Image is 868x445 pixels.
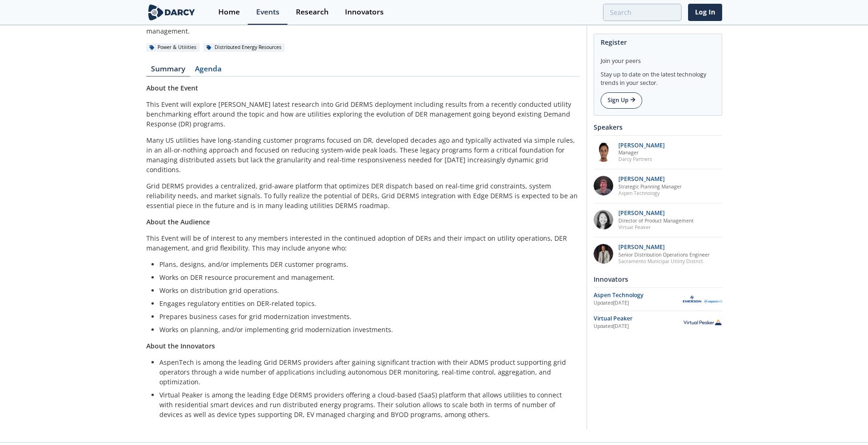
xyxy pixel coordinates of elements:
[594,210,613,229] img: 8160f632-77e6-40bd-9ce2-d8c8bb49c0dd
[159,312,574,321] li: Prepares business cases for grid modernization investments.
[618,244,710,250] p: [PERSON_NAME]
[618,258,710,264] p: Sacramento Municipal Utility District.
[683,295,722,304] img: Aspen Technology
[683,319,722,326] img: Virtual Peaker
[146,341,215,350] strong: About the Innovators
[601,50,715,65] div: Join your peers
[146,181,580,210] p: Grid DERMS provides a centralized, grid-aware platform that optimizes DER dispatch based on real-...
[618,217,694,224] p: Director of Product Management
[594,291,683,299] div: Aspen Technology
[159,357,574,387] li: AspenTech is among the leading Grid DERMS providers after gaining significant traction with their...
[159,325,574,334] li: Works on planning, and/or implementing grid modernization investments.
[159,259,574,269] li: Plans, designs, and/or implements DER customer programs.
[594,142,613,162] img: vRBZwDRnSTOrB1qTpmXr
[159,299,574,308] li: Engages regulatory entities on DER-related topics.
[146,43,200,52] div: Power & Utilities
[146,217,210,226] strong: About the Audience
[159,285,574,295] li: Works on distribution grid operations.
[601,65,715,87] div: Stay up to date on the latest technology trends in your sector.
[594,314,722,331] a: Virtual Peaker Updated[DATE] Virtual Peaker
[594,119,722,135] div: Speakers
[688,4,722,21] a: Log In
[594,299,683,307] div: Updated [DATE]
[618,183,681,190] p: Strategic Planning Manager
[218,8,240,16] div: Home
[618,210,694,216] p: [PERSON_NAME]
[146,65,190,76] a: Summary
[159,272,574,282] li: Works on DER resource procurement and management.
[256,8,280,16] div: Events
[618,156,665,162] p: Darcy Partners
[603,4,681,21] input: Advanced Search
[594,314,683,323] div: Virtual Peaker
[296,8,329,16] div: Research
[618,190,681,196] p: Aspen Technology
[159,390,574,419] li: Virtual Peaker is among the leading Edge DERMS providers offering a cloud-based (SaaS) platform t...
[618,251,710,258] p: Senior Distribution Operations Engineer
[618,149,665,156] p: Manager
[190,65,227,76] a: Agenda
[601,34,715,50] div: Register
[146,233,580,253] p: This Event will be of interest to any members interested in the continued adoption of DERs and th...
[146,4,197,21] img: logo-wide.svg
[146,99,580,129] p: This Event will explore [PERSON_NAME] latest research into Grid DERMS deployment including result...
[618,176,681,182] p: [PERSON_NAME]
[345,8,384,16] div: Innovators
[618,224,694,230] p: Virtual Peaker
[594,176,613,195] img: accc9a8e-a9c1-4d58-ae37-132228efcf55
[601,92,642,108] a: Sign Up
[594,271,722,287] div: Innovators
[203,43,285,52] div: Distributed Energy Resources
[618,142,665,149] p: [PERSON_NAME]
[146,83,198,92] strong: About the Event
[594,244,613,264] img: 7fca56e2-1683-469f-8840-285a17278393
[594,291,722,307] a: Aspen Technology Updated[DATE] Aspen Technology
[594,323,683,330] div: Updated [DATE]
[146,135,580,174] p: Many US utilities have long-standing customer programs focused on DR, developed decades ago and t...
